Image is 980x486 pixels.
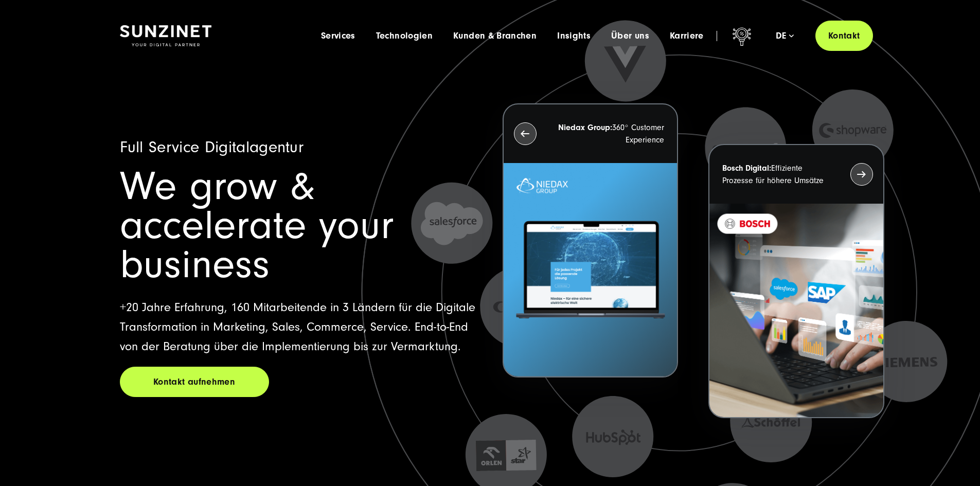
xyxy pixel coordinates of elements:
img: SUNZINET Full Service Digital Agentur [120,25,211,47]
button: Niedax Group:360° Customer Experience Letztes Projekt von Niedax. Ein Laptop auf dem die Niedax W... [503,103,678,377]
p: 360° Customer Experience [555,121,664,146]
p: Effiziente Prozesse für höhere Umsätze [722,162,831,187]
img: Letztes Projekt von Niedax. Ein Laptop auf dem die Niedax Website geöffnet ist, auf blauem Hinter... [504,163,677,376]
strong: Niedax Group: [558,123,612,132]
a: Services [321,31,355,41]
button: Bosch Digital:Effiziente Prozesse für höhere Umsätze BOSCH - Kundeprojekt - Digital Transformatio... [708,144,884,418]
a: Kontakt [815,21,873,51]
span: Full Service Digitalagentur [120,138,304,156]
a: Kontakt aufnehmen [120,367,269,397]
a: Technologien [376,31,433,41]
a: Über uns [611,31,649,41]
div: de [776,31,794,41]
a: Karriere [670,31,704,41]
strong: Bosch Digital: [722,164,771,173]
a: Kunden & Branchen [453,31,537,41]
img: BOSCH - Kundeprojekt - Digital Transformation Agentur SUNZINET [709,204,883,417]
a: Insights [557,31,591,41]
h1: We grow & accelerate your business [120,167,478,284]
p: +20 Jahre Erfahrung, 160 Mitarbeitende in 3 Ländern für die Digitale Transformation in Marketing,... [120,298,478,356]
